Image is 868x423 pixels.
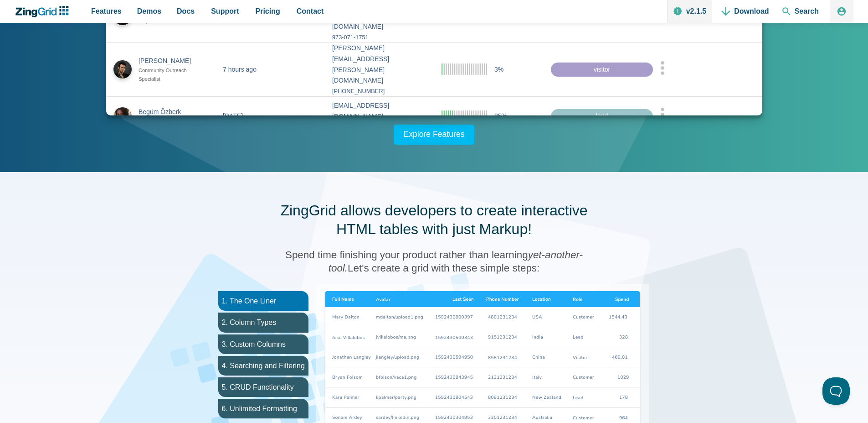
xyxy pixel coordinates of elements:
span: Pricing [256,5,280,17]
span: 25% [494,111,507,122]
li: 2. Column Types [218,313,308,332]
li: 1. The One Liner [218,291,308,311]
div: [DATE] [223,111,243,122]
div: visitor [551,62,653,77]
div: [PERSON_NAME] [139,55,199,66]
div: lead [551,109,653,124]
div: [PERSON_NAME][EMAIL_ADDRESS][PERSON_NAME][DOMAIN_NAME] [332,43,427,86]
span: Demos [137,5,161,17]
li: 6. Unlimited Formatting [218,399,308,418]
div: [EMAIL_ADDRESS][DOMAIN_NAME] [332,100,427,122]
div: 7 hours ago [223,64,257,75]
iframe: Toggle Customer Support [822,377,850,405]
a: ZingChart Logo. Click to return to the homepage [15,6,73,17]
div: Begüm Özberk [139,106,199,117]
div: Help Desk Technician [139,17,199,26]
div: [PHONE_NUMBER] [332,86,427,96]
div: 973-071-1751 [332,32,427,42]
li: 3. Custom Columns [218,334,308,354]
a: Explore Features [394,125,475,145]
li: 4. Searching and Filtering [218,356,308,376]
div: Community Outreach Specialist [139,66,199,84]
li: 5. CRUD Functionality [218,377,308,397]
span: Features [91,5,122,17]
h3: Spend time finishing your product rather than learning Let's create a grid with these simple steps: [275,248,594,275]
span: 3% [494,64,503,75]
span: Contact [297,5,324,17]
span: Support [211,5,239,17]
span: Docs [177,5,195,17]
h2: ZingGrid allows developers to create interactive HTML tables with just Markup! [275,201,594,239]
